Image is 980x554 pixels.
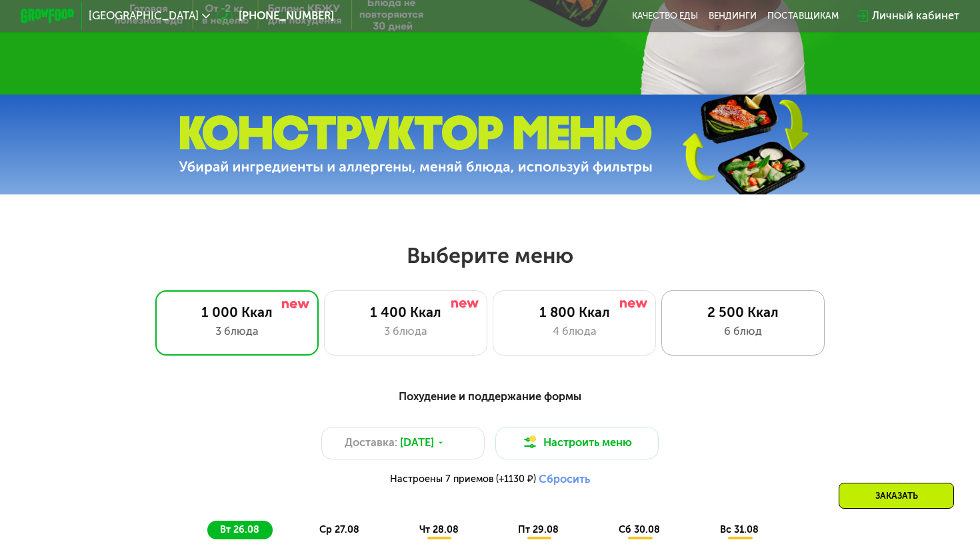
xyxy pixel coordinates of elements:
a: Качество еды [632,11,698,21]
div: 6 блюд [676,324,811,340]
div: 4 блюда [507,324,641,340]
button: Сбросить [539,473,590,486]
span: [GEOGRAPHIC_DATA] [89,11,199,21]
h2: Выберите меню [43,242,936,269]
span: Настроены 7 приемов (+1130 ₽) [390,475,536,484]
span: сб 30.08 [619,524,660,535]
span: чт 28.08 [419,524,459,535]
span: пт 29.08 [518,524,559,535]
span: ср 27.08 [319,524,359,535]
div: 1 000 Ккал [169,304,304,321]
button: Настроить меню [495,427,659,459]
div: Похудение и поддержание формы [87,388,893,405]
div: 3 блюда [338,324,473,340]
div: поставщикам [767,11,839,21]
div: Заказать [839,483,954,509]
a: [PHONE_NUMBER] [217,8,334,25]
div: Личный кабинет [872,8,959,25]
div: 1 400 Ккал [338,304,473,321]
span: вт 26.08 [220,524,259,535]
span: [DATE] [400,435,434,451]
span: Доставка: [345,435,397,451]
div: 2 500 Ккал [676,304,811,321]
div: 1 800 Ккал [507,304,641,321]
span: вс 31.08 [720,524,759,535]
div: 3 блюда [169,324,304,340]
a: Вендинги [709,11,757,21]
